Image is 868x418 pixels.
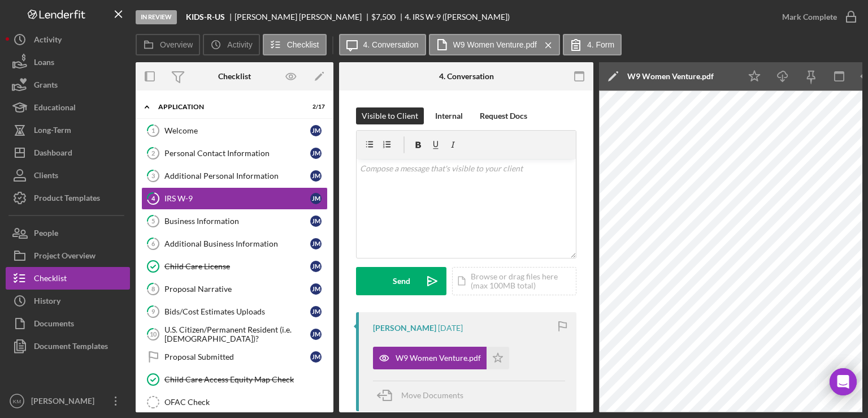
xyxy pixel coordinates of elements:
[373,347,509,369] button: W9 Women Venture.pdf
[164,285,310,294] div: Proposal Narrative
[164,149,310,158] div: Personal Contact Information
[158,104,297,110] div: Application
[141,255,328,278] a: Child Care LicenseJM
[6,390,130,412] button: KM[PERSON_NAME]
[396,354,481,363] div: W9 Women Venture.pdf
[310,351,322,363] div: J M
[141,323,328,346] a: 10U.S. Citizen/Permanent Resident (i.e. [DEMOGRAPHIC_DATA])?JM
[164,398,327,407] div: OFAC Check
[34,244,96,270] div: Project Overview
[141,278,328,300] a: 8Proposal NarrativeJM
[141,142,328,165] a: 2Personal Contact InformationJM
[474,107,533,124] button: Request Docs
[34,119,71,144] div: Long-Term
[480,107,527,124] div: Request Docs
[310,238,322,249] div: J M
[563,34,622,55] button: 4. Form
[356,267,446,295] button: Send
[34,164,58,189] div: Clients
[164,262,310,271] div: Child Care License
[393,267,410,295] div: Send
[438,324,463,333] time: 2025-07-14 04:11
[151,172,155,179] tspan: 3
[6,141,130,164] button: Dashboard
[310,193,322,204] div: J M
[151,285,155,292] tspan: 8
[151,149,155,157] tspan: 2
[34,290,60,315] div: History
[164,126,310,135] div: Welcome
[151,127,155,134] tspan: 1
[310,170,322,182] div: J M
[287,40,319,49] label: Checklist
[6,290,130,312] button: History
[6,28,130,51] button: Activity
[453,40,537,49] label: W9 Women Venture.pdf
[141,187,328,210] a: 4IRS W-9JM
[141,210,328,232] a: 5Business InformationJM
[141,346,328,368] a: Proposal SubmittedJM
[6,312,130,335] button: Documents
[34,51,54,76] div: Loans
[34,267,67,292] div: Checklist
[136,34,200,55] button: Overview
[6,222,130,244] button: People
[771,6,862,28] button: Mark Complete
[373,324,436,333] div: [PERSON_NAME]
[151,308,155,315] tspan: 9
[6,119,130,141] button: Long-Term
[141,300,328,323] a: 9Bids/Cost Estimates UploadsJM
[310,283,322,295] div: J M
[310,148,322,159] div: J M
[164,325,310,343] div: U.S. Citizen/Permanent Resident (i.e. [DEMOGRAPHIC_DATA])?
[830,368,857,395] div: Open Intercom Messenger
[34,74,58,99] div: Grants
[34,96,76,122] div: Educational
[34,187,100,212] div: Product Templates
[164,171,310,180] div: Additional Personal Information
[6,244,130,267] button: Project Overview
[429,34,560,55] button: W9 Women Venture.pdf
[164,194,310,203] div: IRS W-9
[6,96,130,119] button: Educational
[6,267,130,290] button: Checklist
[136,10,177,24] div: In Review
[310,329,322,340] div: J M
[13,398,21,404] text: KM
[305,104,325,110] div: 2 / 17
[34,28,62,54] div: Activity
[439,72,494,81] div: 4. Conversation
[401,390,463,400] span: Move Documents
[218,72,251,81] div: Checklist
[371,12,396,21] span: $7,500
[362,107,418,124] div: Visible to Client
[6,187,130,209] a: Product Templates
[363,40,419,49] label: 4. Conversation
[151,240,155,247] tspan: 6
[227,40,252,49] label: Activity
[164,375,327,384] div: Child Care Access Equity Map Check
[164,307,310,316] div: Bids/Cost Estimates Uploads
[6,74,130,96] button: Grants
[141,232,328,255] a: 6Additional Business InformationJM
[160,40,193,49] label: Overview
[782,6,837,28] div: Mark Complete
[164,239,310,248] div: Additional Business Information
[141,165,328,187] a: 3Additional Personal InformationJM
[435,107,463,124] div: Internal
[34,141,72,167] div: Dashboard
[6,164,130,187] button: Clients
[6,335,130,357] button: Document Templates
[150,330,157,338] tspan: 10
[587,40,614,49] label: 4. Form
[405,12,510,21] div: 4. IRS W-9 ([PERSON_NAME])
